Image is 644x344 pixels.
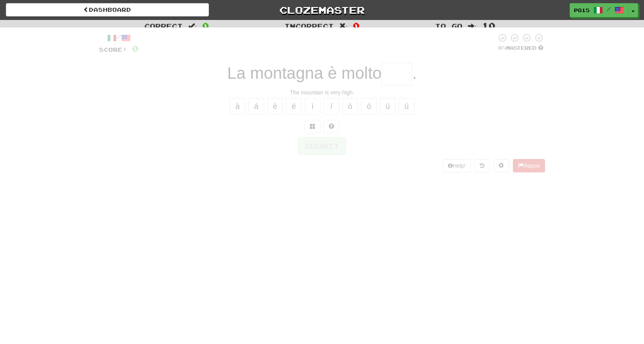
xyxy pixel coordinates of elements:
[570,3,628,17] a: po15 /
[607,6,611,12] span: /
[286,98,302,114] button: é
[496,45,545,52] div: Mastered
[468,23,477,29] span: :
[99,33,139,43] div: /
[284,22,334,30] span: Incorrect
[99,46,127,53] span: Score:
[221,3,424,17] a: Clozemaster
[339,23,348,29] span: :
[353,21,360,30] span: 0
[482,21,495,30] span: 10
[6,3,209,16] a: Dashboard
[188,23,197,29] span: :
[227,64,382,82] span: La montagna è molto
[361,98,377,114] button: ó
[132,43,139,53] span: 0
[305,98,320,114] button: ì
[298,137,346,155] button: Submit
[475,159,489,172] button: Round history (alt+y)
[443,159,471,172] button: Help!
[324,120,339,133] button: Single letter hint - you only get 1 per sentence and score half the points! alt+h
[380,98,396,114] button: ù
[574,7,590,14] span: po15
[267,98,283,114] button: è
[498,45,506,51] span: 0 %
[248,98,264,114] button: á
[399,98,414,114] button: ú
[513,159,545,172] button: Report
[435,22,462,30] span: To go
[99,89,545,96] div: The mountain is very high.
[202,21,209,30] span: 0
[324,98,339,114] button: í
[412,64,417,82] span: .
[230,98,245,114] button: à
[342,98,358,114] button: ò
[144,22,183,30] span: Correct
[305,120,320,133] button: Switch sentence to multiple choice alt+p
